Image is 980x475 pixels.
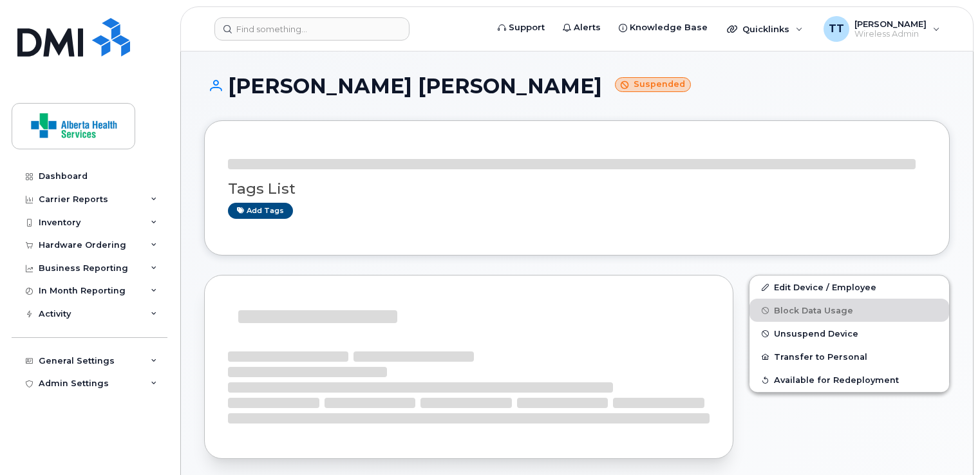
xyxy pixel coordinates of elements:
[615,77,691,92] small: Suspended
[749,275,949,299] a: Edit Device / Employee
[749,368,949,391] button: Available for Redeployment
[228,181,926,197] h3: Tags List
[749,322,949,345] button: Unsuspend Device
[774,375,899,385] span: Available for Redeployment
[228,203,293,219] a: Add tags
[774,329,858,339] span: Unsuspend Device
[749,299,949,322] button: Block Data Usage
[204,75,950,97] h1: [PERSON_NAME] [PERSON_NAME]
[749,345,949,368] button: Transfer to Personal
